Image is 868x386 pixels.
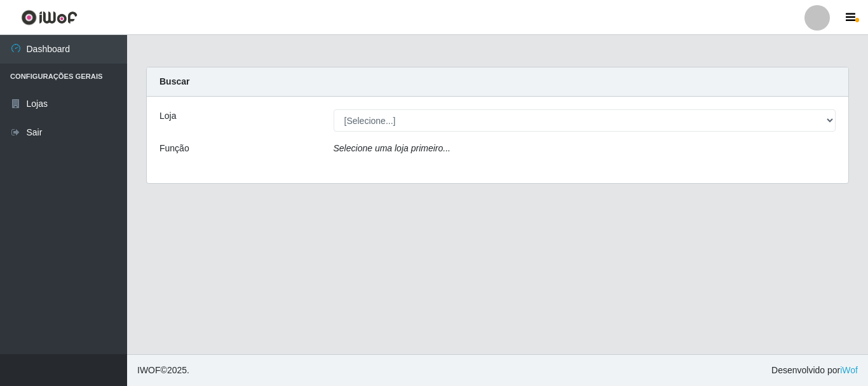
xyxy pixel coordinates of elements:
label: Função [159,142,189,155]
span: IWOF [137,365,161,375]
span: © 2025 . [137,364,189,377]
label: Loja [159,109,176,123]
strong: Buscar [159,76,189,86]
img: CoreUI Logo [21,10,78,25]
span: Desenvolvido por [771,364,858,377]
a: iWof [840,365,858,375]
i: Selecione uma loja primeiro... [334,143,451,153]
